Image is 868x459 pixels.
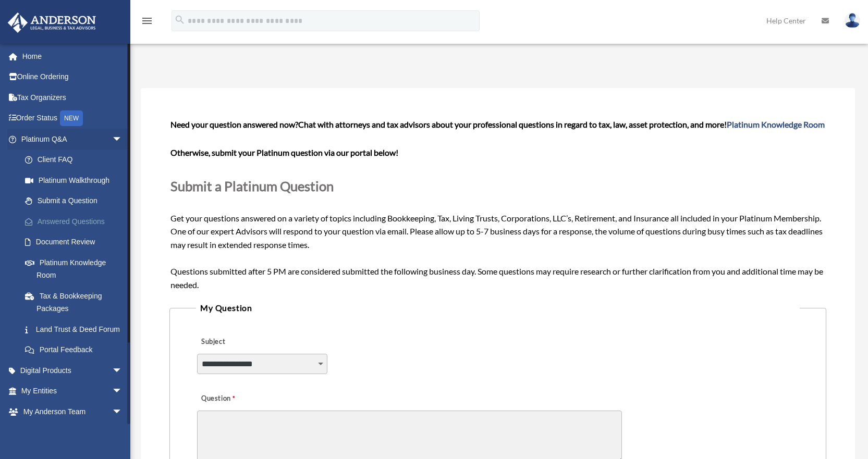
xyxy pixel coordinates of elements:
[112,129,133,150] span: arrow_drop_down
[112,422,133,443] span: arrow_drop_down
[7,46,138,67] a: Home
[7,129,138,150] a: Platinum Q&Aarrow_drop_down
[112,360,133,381] span: arrow_drop_down
[845,13,860,28] img: User Pic
[7,67,138,88] a: Online Ordering
[7,108,138,129] a: Order StatusNEW
[15,252,138,286] a: Platinum Knowledge Room
[170,147,398,157] b: Otherwise, submit your Platinum question via our portal below!
[7,401,138,422] a: My Anderson Teamarrow_drop_down
[197,391,278,406] label: Question
[15,211,138,232] a: Answered Questions
[174,14,186,26] i: search
[197,334,296,349] label: Subject
[170,178,334,194] span: Submit a Platinum Question
[141,18,153,27] a: menu
[196,301,800,315] legend: My Question
[7,381,138,402] a: My Entitiesarrow_drop_down
[15,340,138,361] a: Portal Feedback
[727,119,825,129] a: Platinum Knowledge Room
[170,119,825,290] span: Get your questions answered on a variety of topics including Bookkeeping, Tax, Living Trusts, Cor...
[141,15,153,27] i: menu
[112,381,133,402] span: arrow_drop_down
[298,119,825,129] span: Chat with attorneys and tax advisors about your professional questions in regard to tax, law, ass...
[5,13,99,33] img: Anderson Advisors Platinum Portal
[112,401,133,423] span: arrow_drop_down
[15,232,138,253] a: Document Review
[7,87,138,108] a: Tax Organizers
[15,150,138,170] a: Client FAQ
[170,119,298,129] span: Need your question answered now?
[60,110,83,126] div: NEW
[7,360,138,381] a: Digital Productsarrow_drop_down
[15,319,138,340] a: Land Trust & Deed Forum
[15,191,133,212] a: Submit a Question
[7,422,138,443] a: My Documentsarrow_drop_down
[15,286,138,319] a: Tax & Bookkeeping Packages
[15,170,138,191] a: Platinum Walkthrough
